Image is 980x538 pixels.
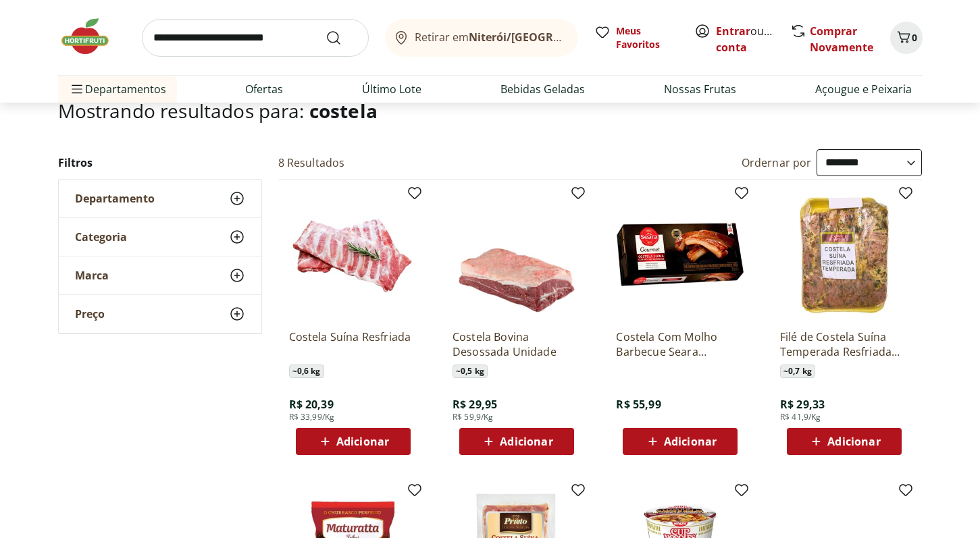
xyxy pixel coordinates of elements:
span: Preço [75,307,105,321]
span: Retirar em [415,31,564,43]
button: Adicionar [296,428,411,455]
h2: 8 Resultados [278,155,345,170]
span: 0 [912,31,917,44]
img: Costela Com Molho Barbecue Seara Gourmet 1Kg [616,190,744,319]
a: Criar conta [716,24,790,55]
span: R$ 29,33 [780,397,825,412]
img: Hortifruti [58,16,126,57]
input: search [142,19,369,57]
span: Departamentos [69,73,166,105]
span: R$ 59,9/Kg [453,412,494,423]
a: Filé de Costela Suína Temperada Resfriada Unidade [780,329,908,359]
span: Departamento [75,192,155,205]
span: Categoria [75,230,127,244]
a: Costela Bovina Desossada Unidade [453,329,581,359]
a: Ofertas [245,81,283,97]
span: R$ 55,99 [616,397,661,412]
button: Adicionar [623,428,738,455]
button: Marca [59,257,261,294]
button: Adicionar [787,428,902,455]
button: Retirar emNiterói/[GEOGRAPHIC_DATA] [385,19,578,57]
span: ou [716,23,776,55]
label: Ordernar por [742,155,812,170]
span: Adicionar [500,436,552,447]
b: Niterói/[GEOGRAPHIC_DATA] [469,30,623,45]
a: Bebidas Geladas [500,81,585,97]
span: R$ 20,39 [289,397,334,412]
a: Entrar [716,24,750,38]
a: Comprar Novamente [810,24,873,55]
span: costela [309,98,378,124]
span: ~ 0,5 kg [453,365,488,378]
button: Adicionar [459,428,574,455]
span: Meus Favoritos [616,24,678,51]
img: Costela Bovina Desossada Unidade [453,190,581,319]
span: ~ 0,7 kg [780,365,815,378]
a: Último Lote [362,81,421,97]
span: ~ 0,6 kg [289,365,324,378]
a: Açougue e Peixaria [815,81,912,97]
button: Categoria [59,218,261,256]
h2: Filtros [58,149,262,176]
a: Meus Favoritos [594,24,678,51]
span: Adicionar [827,436,880,447]
a: Costela Com Molho Barbecue Seara Gourmet 1Kg [616,329,744,359]
button: Submit Search [326,30,358,46]
a: Costela Suína Resfriada [289,329,417,359]
span: R$ 33,99/Kg [289,412,335,423]
button: Departamento [59,180,261,217]
button: Menu [69,73,85,105]
span: Adicionar [336,436,389,447]
button: Carrinho [890,22,923,54]
span: Marca [75,269,109,282]
img: Filé de Costela Suína Temperada Resfriada Unidade [780,190,908,319]
img: Costela Suína Resfriada [289,190,417,319]
span: Adicionar [664,436,717,447]
a: Nossas Frutas [664,81,736,97]
span: R$ 29,95 [453,397,497,412]
span: R$ 41,9/Kg [780,412,821,423]
button: Preço [59,295,261,333]
h1: Mostrando resultados para: [58,100,923,122]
